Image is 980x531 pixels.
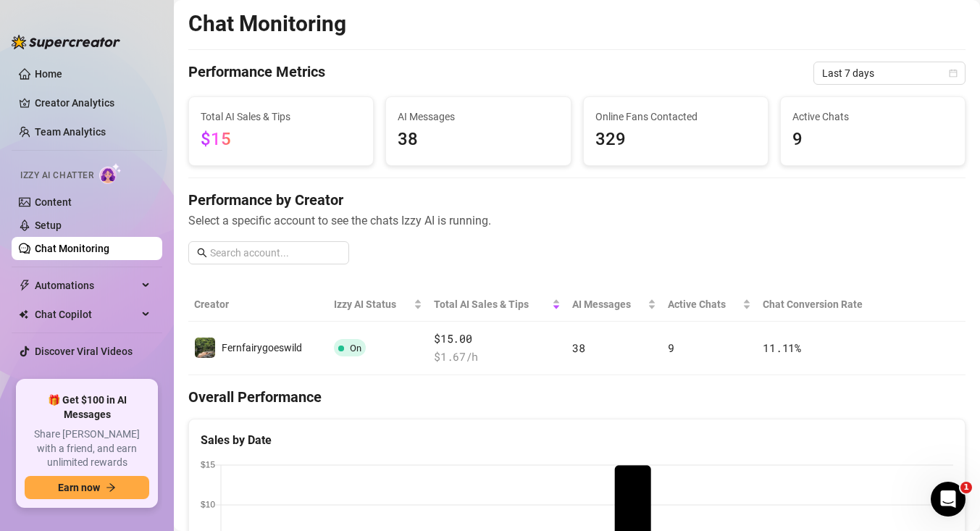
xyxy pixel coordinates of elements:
span: Izzy AI Chatter [20,169,93,183]
span: 9 [792,126,953,154]
span: Select a specific account to see the chats Izzy AI is running. [188,212,966,230]
span: calendar [949,69,958,78]
img: logo-BBDzfeDw.svg [12,35,120,49]
th: Active Chats [662,288,757,322]
span: Earn now [58,482,100,493]
img: AI Chatter [99,163,122,184]
iframe: Intercom live chat [931,482,966,517]
a: Content [35,196,72,208]
span: AI Messages [572,296,645,312]
span: 11.11 % [763,340,800,355]
th: Creator [188,288,328,322]
span: search [197,248,207,258]
span: 9 [668,340,674,355]
h2: Chat Monitoring [188,10,346,38]
th: Izzy AI Status [328,288,428,322]
button: Earn nowarrow-right [25,476,149,499]
a: Home [35,68,62,80]
span: 1 [960,482,972,493]
span: Active Chats [792,109,953,125]
a: Team Analytics [35,126,106,138]
span: Total AI Sales & Tips [201,109,361,125]
span: Izzy AI Status [334,296,411,312]
a: Setup [35,219,62,231]
th: Total AI Sales & Tips [428,288,566,322]
span: Total AI Sales & Tips [434,296,549,312]
th: Chat Conversion Rate [757,288,887,322]
input: Search account... [210,245,340,261]
span: thunderbolt [19,280,30,291]
span: AI Messages [398,109,558,125]
h4: Performance Metrics [188,62,325,85]
th: AI Messages [566,288,662,322]
span: $15 [201,129,231,149]
span: Online Fans Contacted [595,109,756,125]
a: Chat Monitoring [35,243,109,254]
span: 38 [572,340,585,355]
a: Discover Viral Videos [35,346,133,357]
img: Chat Copilot [19,309,28,319]
h4: Performance by Creator [188,190,966,210]
span: 🎁 Get $100 in AI Messages [25,393,149,422]
span: On [350,343,361,354]
span: Share [PERSON_NAME] with a friend, and earn unlimited rewards [25,427,149,470]
h4: Overall Performance [188,387,966,407]
span: $15.00 [434,330,561,348]
span: Chat Copilot [35,303,138,326]
span: Fernfairygoeswild [222,342,302,354]
span: Automations [35,274,138,297]
span: 329 [595,126,756,154]
a: Creator Analytics [35,91,151,114]
span: Last 7 days [822,62,957,84]
img: Fernfairygoeswild [195,338,215,358]
span: 38 [398,126,558,154]
div: Sales by Date [201,431,953,449]
span: $ 1.67 /h [434,348,561,366]
span: Active Chats [668,296,740,312]
span: arrow-right [106,482,116,493]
